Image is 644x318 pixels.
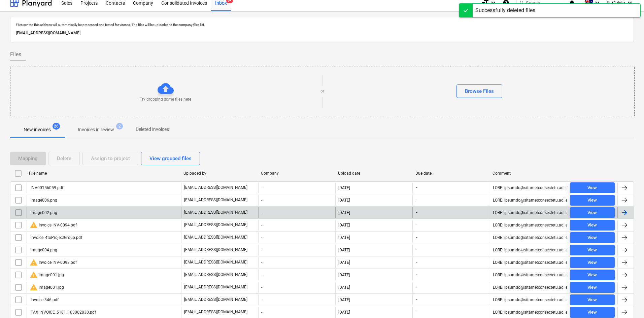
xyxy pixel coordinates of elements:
div: [DATE] [338,273,350,277]
div: View [587,221,597,229]
p: [EMAIL_ADDRESS][DOMAIN_NAME] [184,309,247,315]
div: View [587,259,597,267]
p: New invoices [24,126,51,133]
div: - [258,245,335,255]
button: View [570,182,615,193]
div: View [587,197,597,204]
p: Invoices in review [78,126,114,133]
button: View [570,294,615,305]
div: View grouped files [149,154,192,163]
button: View [570,245,615,255]
div: Uploaded by [183,171,256,176]
p: [EMAIL_ADDRESS][DOMAIN_NAME] [184,210,247,215]
button: View [570,220,615,231]
div: - [258,257,335,268]
span: - [415,297,418,303]
button: View [570,232,615,243]
div: View [587,296,597,304]
div: [DATE] [338,198,350,203]
span: warning [30,258,38,267]
div: [DATE] [338,185,350,190]
span: - [415,185,418,190]
div: - [258,182,335,193]
div: - [258,207,335,218]
button: View [570,207,615,218]
div: TAX INVOICE_5181_103002030.pdf [30,310,96,315]
div: - [258,220,335,231]
div: invoice_4toProjectGroup.pdf [30,235,82,240]
p: [EMAIL_ADDRESS][DOMAIN_NAME] [16,30,628,37]
span: 26 [53,123,60,130]
iframe: Chat Widget [610,286,644,318]
span: 2 [116,123,123,130]
span: - [415,284,418,290]
div: Company [261,171,333,176]
div: - [258,282,335,293]
div: View [587,309,597,316]
div: - [258,294,335,305]
div: image006.png [30,198,57,203]
span: - [415,309,418,315]
div: Comment [493,171,565,176]
button: Browse Files [456,84,502,98]
div: Due date [415,171,487,176]
div: - [258,307,335,318]
span: warning [30,283,38,291]
div: View [587,234,597,242]
span: - [415,197,418,203]
button: View [570,195,615,206]
div: [DATE] [338,297,350,302]
div: image004.png [30,248,57,252]
p: [EMAIL_ADDRESS][DOMAIN_NAME] [184,185,247,190]
p: [EMAIL_ADDRESS][DOMAIN_NAME] [184,197,247,203]
span: - [415,247,418,253]
button: View [570,257,615,268]
div: [DATE] [338,210,350,215]
span: - [415,235,418,240]
p: [EMAIL_ADDRESS][DOMAIN_NAME] [184,284,247,290]
div: [DATE] [338,285,350,290]
div: - [258,232,335,243]
div: Successfully deleted files [475,6,535,14]
button: View [570,307,615,318]
div: [DATE] [338,223,350,227]
div: View [587,284,597,291]
div: Invoice INV-0093.pdf [30,258,77,267]
button: View grouped files [141,152,200,165]
div: View [587,209,597,217]
div: - [258,195,335,206]
p: [EMAIL_ADDRESS][DOMAIN_NAME] [184,247,247,253]
div: image002.png [30,210,57,215]
div: [DATE] [338,260,350,265]
p: Try dropping some files here [140,97,191,102]
span: - [415,272,418,278]
p: Deleted invoices [136,126,169,133]
div: Try dropping some files hereorBrowse Files [10,67,635,116]
div: Upload date [338,171,410,176]
div: Invoice 346.pdf [30,297,59,302]
p: [EMAIL_ADDRESS][DOMAIN_NAME] [184,297,247,303]
div: Browse Files [465,87,494,96]
p: [EMAIL_ADDRESS][DOMAIN_NAME] [184,222,247,228]
div: [DATE] [338,248,350,252]
span: - [415,259,418,265]
div: View [587,246,597,254]
span: warning [30,221,38,229]
span: - [415,210,418,215]
div: image001.jpg [30,283,64,291]
div: - [258,270,335,280]
div: [DATE] [338,235,350,240]
div: [DATE] [338,310,350,315]
p: Files sent to this address will automatically be processed and tested for viruses. The files will... [16,23,628,27]
div: image001.jpg [30,271,64,279]
p: [EMAIL_ADDRESS][DOMAIN_NAME] [184,272,247,278]
button: View [570,270,615,280]
span: - [415,222,418,228]
p: or [320,89,324,94]
span: Files [10,50,21,59]
div: View [587,271,597,279]
button: View [570,282,615,293]
div: Invoice INV-0094.pdf [30,221,77,229]
div: View [587,184,597,192]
